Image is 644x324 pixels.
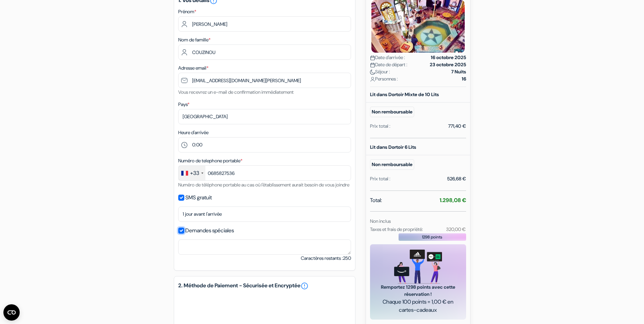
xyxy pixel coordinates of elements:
[185,193,212,202] label: SMS gratuit
[178,282,351,290] h5: 2. Méthode de Paiement - Sécurisée et Encryptée
[446,226,466,232] small: 320,00 €
[370,91,439,97] b: Lit dans Dortoir Mixte de 10 Lits
[447,175,466,182] div: 526,68 €
[370,55,375,60] img: calendar.svg
[462,75,466,83] strong: 16
[178,8,196,15] label: Prénom
[370,123,390,130] div: Prix total :
[178,73,351,88] input: Entrer adresse e-mail
[370,218,391,224] small: Non inclus
[301,255,351,262] small: Caractères restants :
[370,144,416,150] b: Lit dans Dortoir 6 Lits
[343,255,351,261] span: 250
[370,107,414,117] small: Non remboursable
[370,62,375,68] img: calendar.svg
[370,75,398,83] span: Personnes :
[3,304,20,321] button: Ouvrir le widget CMP
[378,298,458,314] span: Chaque 100 points = 1,00 € en cartes-cadeaux
[370,159,414,170] small: Non remboursable
[178,44,351,60] input: Entrer le nom de famille
[394,250,442,284] img: gift_card_hero_new.png
[370,196,382,204] span: Total:
[370,61,407,68] span: Date de départ :
[190,169,199,177] div: +33
[370,175,390,182] div: Prix total :
[370,68,390,75] span: Séjour :
[431,54,466,61] strong: 16 octobre 2025
[178,65,208,72] label: Adresse email
[370,226,423,232] small: Taxes et frais de propriété:
[300,282,309,290] a: error_outline
[370,70,375,75] img: moon.svg
[430,61,466,68] strong: 23 octobre 2025
[178,16,351,32] input: Entrez votre prénom
[178,157,242,164] label: Numéro de telephone portable
[178,36,210,43] label: Nom de famille
[440,197,466,204] strong: 1.298,08 €
[422,234,442,240] span: 1298 points
[370,77,375,82] img: user_icon.svg
[178,182,349,188] small: Numéro de téléphone portable au cas où l'établissement aurait besoin de vous joindre
[179,166,205,180] div: France: +33
[178,89,294,95] small: Vous recevrez un e-mail de confirmation immédiatement
[370,54,405,61] span: Date d'arrivée :
[178,101,189,108] label: Pays
[448,123,466,130] div: 771,40 €
[185,226,234,235] label: Demandes spéciales
[378,284,458,298] span: Remportez 1298 points avec cette réservation !
[178,129,208,136] label: Heure d'arrivée
[451,68,466,75] strong: 7 Nuits
[178,165,351,181] input: 6 12 34 56 78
